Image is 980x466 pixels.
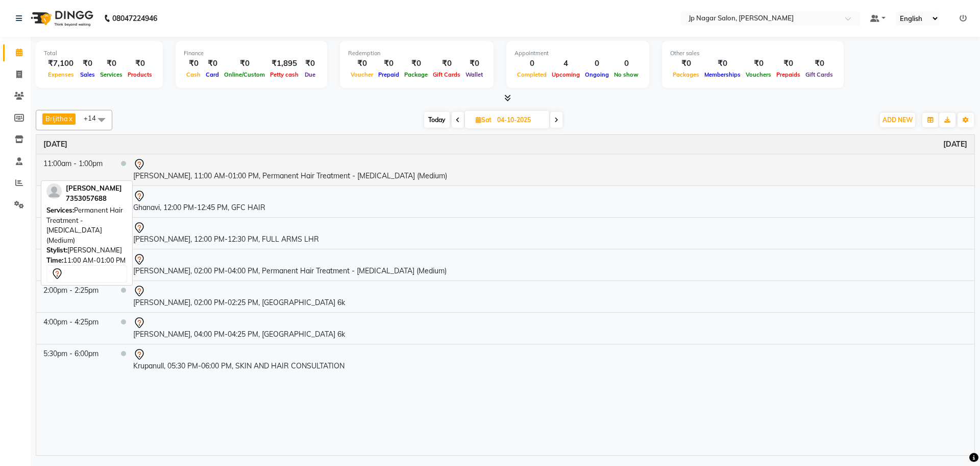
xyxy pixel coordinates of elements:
[66,194,122,204] div: 7353057688
[46,206,74,214] span: Services:
[78,71,97,78] span: Sales
[97,58,125,69] div: ₹0
[222,58,267,69] div: ₹0
[45,114,68,123] span: Brijitha
[376,58,402,69] div: ₹0
[549,71,582,78] span: Upcoming
[473,116,494,124] span: Sat
[402,58,430,69] div: ₹0
[376,71,402,78] span: Prepaid
[36,154,114,185] td: 11:00am - 1:00pm
[494,112,545,128] input: 2025-10-04
[36,217,114,249] td: 12:00pm - 12:30pm
[514,49,641,58] div: Appointment
[46,206,123,244] span: Permanent Hair Treatment - [MEDICAL_DATA] (Medium)
[126,154,974,185] td: [PERSON_NAME], 11:00 AM-01:00 PM, Permanent Hair Treatment - [MEDICAL_DATA] (Medium)
[514,71,549,78] span: Completed
[203,71,222,78] span: Card
[743,71,774,78] span: Vouchers
[549,58,582,69] div: 4
[44,58,78,69] div: ₹7,100
[348,49,485,58] div: Redemption
[883,116,913,124] span: ADD NEW
[774,71,803,78] span: Prepaids
[126,281,974,312] td: [PERSON_NAME], 02:00 PM-02:25 PM, [GEOGRAPHIC_DATA] 6k
[84,114,104,122] span: +14
[424,112,450,128] span: Today
[26,4,96,33] img: logo
[582,58,611,69] div: 0
[46,255,127,266] div: 11:00 AM-01:00 PM
[46,246,67,254] span: Stylist:
[203,58,222,69] div: ₹0
[126,217,974,249] td: [PERSON_NAME], 12:00 PM-12:30 PM, FULL ARMS LHR
[36,185,114,217] td: 12:00pm - 12:45pm
[402,71,430,78] span: Package
[68,114,72,123] a: x
[430,71,463,78] span: Gift Cards
[46,183,62,199] img: profile
[44,49,155,58] div: Total
[97,71,125,78] span: Services
[743,58,774,69] div: ₹0
[301,58,319,69] div: ₹0
[46,245,127,255] div: [PERSON_NAME]
[126,312,974,344] td: [PERSON_NAME], 04:00 PM-04:25 PM, [GEOGRAPHIC_DATA] 6k
[126,344,974,376] td: Krupanull, 05:30 PM-06:00 PM, SKIN AND HAIR CONSULTATION
[126,249,974,281] td: [PERSON_NAME], 02:00 PM-04:00 PM, Permanent Hair Treatment - [MEDICAL_DATA] (Medium)
[702,71,743,78] span: Memberships
[348,58,376,69] div: ₹0
[943,139,967,150] a: October 4, 2025
[184,71,203,78] span: Cash
[126,185,974,217] td: Ghanavi, 12:00 PM-12:45 PM, GFC HAIR
[78,58,97,69] div: ₹0
[348,71,376,78] span: Voucher
[184,58,203,69] div: ₹0
[45,71,77,78] span: Expenses
[670,58,702,69] div: ₹0
[774,58,803,69] div: ₹0
[302,71,318,78] span: Due
[670,71,702,78] span: Packages
[36,312,114,344] td: 4:00pm - 4:25pm
[880,113,915,127] button: ADD NEW
[36,135,974,154] th: October 4, 2025
[803,58,836,69] div: ₹0
[267,71,301,78] span: Petty cash
[125,58,155,69] div: ₹0
[611,71,641,78] span: No show
[184,49,319,58] div: Finance
[267,58,301,69] div: ₹1,895
[125,71,155,78] span: Products
[514,58,549,69] div: 0
[112,4,157,33] b: 08047224946
[803,71,836,78] span: Gift Cards
[463,58,485,69] div: ₹0
[611,58,641,69] div: 0
[36,249,114,281] td: 2:00pm - 4:00pm
[66,184,122,192] span: [PERSON_NAME]
[702,58,743,69] div: ₹0
[222,71,267,78] span: Online/Custom
[463,71,485,78] span: Wallet
[36,344,114,376] td: 5:30pm - 6:00pm
[46,256,63,264] span: Time:
[670,49,836,58] div: Other sales
[36,281,114,312] td: 2:00pm - 2:25pm
[582,71,611,78] span: Ongoing
[43,139,67,150] a: October 4, 2025
[430,58,463,69] div: ₹0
